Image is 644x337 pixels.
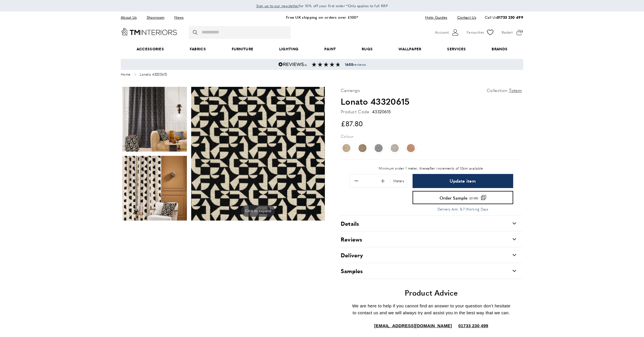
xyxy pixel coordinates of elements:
[487,87,522,94] p: Collection:
[341,95,522,107] h1: Lonato 43320615
[278,62,307,67] img: Reviews.io 5 stars
[256,3,299,9] a: Sign up to our newsletter
[349,40,386,58] a: Rugs
[450,179,476,183] span: Update item
[311,40,349,58] a: Paint
[121,73,130,77] a: Home
[122,87,187,152] img: product photo
[341,142,352,154] a: Lonato 43320151
[458,322,488,329] a: 01733 230 499
[140,73,167,77] span: Lonato 43320615
[434,40,479,58] a: Services
[479,40,520,58] a: Brands
[413,206,513,212] p: Delivery Aim: 5-7 Working Days
[413,191,513,204] button: Order Sample (£1.00)
[341,302,522,316] p: We are here to help if you cannot find an answer to your question don’t hesitate to contact us an...
[341,267,363,275] h2: Samples
[286,14,358,20] a: Free UK shipping on orders over £100*
[122,156,187,221] img: product photo
[349,166,513,171] p: Minimum order 1 meter, thereafter increments of 10cm available.
[373,142,384,154] a: Lonato 43320532
[341,118,363,128] span: £87.80
[193,26,199,39] button: Search
[435,28,459,37] button: Customer Account
[341,133,354,139] p: Colour
[374,322,452,329] a: [EMAIL_ADDRESS][DOMAIN_NAME]
[375,144,383,152] img: Lonato 43320532
[191,87,325,221] a: product photoClick to expand
[389,142,400,154] a: Lonato 43320303
[345,62,353,67] strong: 1655
[421,14,451,21] a: Help Guides
[345,62,366,67] span: reviews
[357,142,368,154] a: Lonato 43320216
[142,14,169,21] a: Showroom
[256,3,388,8] span: for 10% off your first order *Only applies to full RRP
[497,14,523,20] a: 01733 230 499
[377,175,389,187] button: Add 0.1 to quantity
[191,87,325,221] img: product photo
[341,235,362,243] h2: Reviews
[390,178,406,184] div: Meters
[359,144,367,152] img: Lonato 43320216
[219,40,266,58] a: Furniture
[372,108,391,115] div: 43320615
[341,108,371,115] strong: Product Code
[413,174,513,188] button: Update item
[341,219,359,227] h2: Details
[266,40,311,58] a: Lighting
[405,142,417,154] a: Lonato 43320401
[485,14,523,20] p: Call Us
[467,28,494,37] a: Favourites
[170,14,188,21] a: News
[177,40,219,58] a: Fabrics
[407,144,415,152] img: Lonato 43320401
[342,144,350,152] img: Lonato 43320151
[435,29,449,35] span: Account
[256,3,299,8] span: Sign up to our newsletter
[453,14,476,21] a: Contact Us
[341,251,363,259] h2: Delivery
[467,29,484,35] span: Favourites
[121,14,141,21] a: About Us
[341,288,522,298] h2: Product Advice
[121,28,177,35] a: Go to Home page
[469,197,478,200] span: (£1.00)
[350,175,362,187] button: Remove 0.1 from quantity
[509,87,522,94] a: Totem
[124,40,177,58] span: Accessories
[312,62,340,67] img: Reviews section
[386,40,434,58] a: Wallpaper
[341,87,360,94] p: Camengo
[440,196,467,200] span: Order Sample
[391,144,399,152] img: Lonato 43320303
